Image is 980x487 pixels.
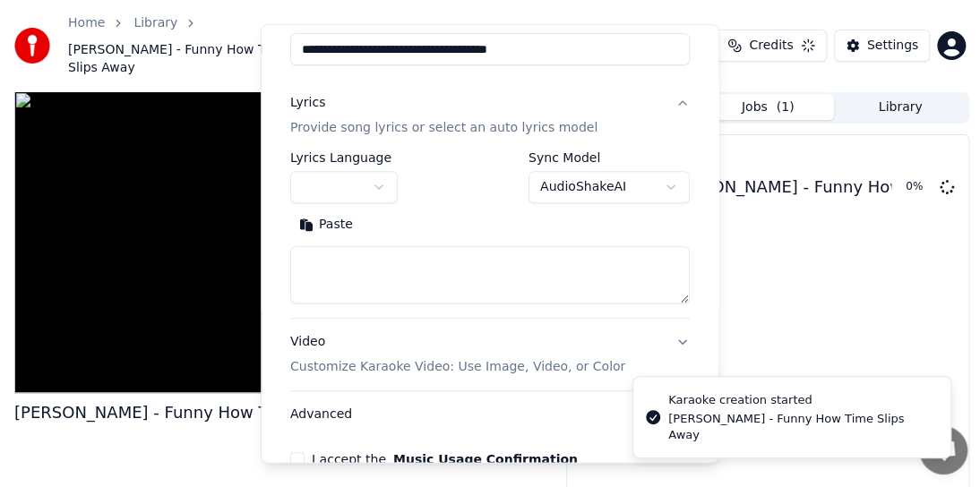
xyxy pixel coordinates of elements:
button: Advanced [290,391,690,438]
div: Video [290,333,625,376]
button: LyricsProvide song lyrics or select an auto lyrics model [290,80,690,151]
label: Title [290,13,690,26]
div: Lyrics [290,94,325,112]
label: I accept the [312,453,578,466]
button: I accept the [393,453,578,466]
label: Sync Model [529,151,690,164]
div: LyricsProvide song lyrics or select an auto lyrics model [290,151,690,318]
button: VideoCustomize Karaoke Video: Use Image, Video, or Color [290,319,690,390]
label: Lyrics Language [290,151,398,164]
p: Provide song lyrics or select an auto lyrics model [290,119,597,137]
p: Customize Karaoke Video: Use Image, Video, or Color [290,358,625,376]
button: Paste [290,210,362,239]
